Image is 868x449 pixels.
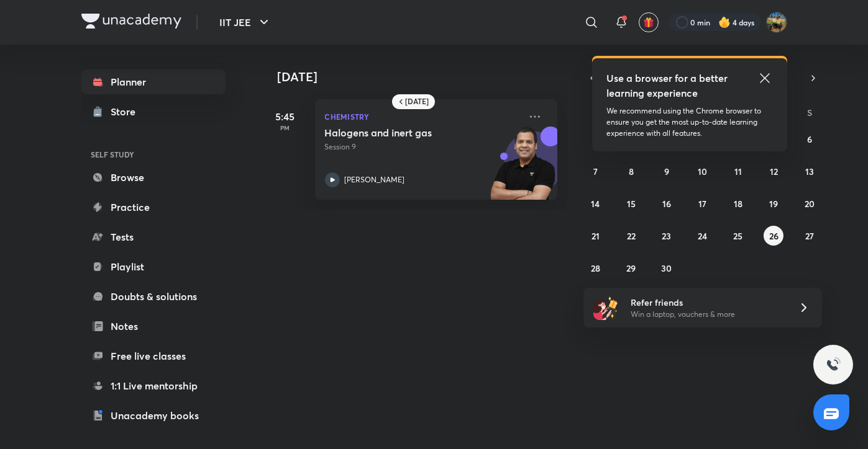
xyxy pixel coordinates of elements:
[692,226,712,246] button: September 24, 2025
[489,127,557,212] img: unacademy
[800,161,820,181] button: September 13, 2025
[639,12,659,32] button: avatar
[826,357,841,372] img: ttu
[664,166,669,177] abbr: September 9, 2025
[643,17,654,28] img: avatar
[769,230,779,242] abbr: September 26, 2025
[81,373,226,398] a: 1:1 Live mentorship
[734,166,742,177] abbr: September 11, 2025
[81,165,226,190] a: Browse
[260,124,310,131] p: PM
[325,109,520,124] p: Chemistry
[593,295,618,320] img: referral
[345,174,405,185] p: [PERSON_NAME]
[627,230,636,242] abbr: September 22, 2025
[278,69,570,84] h4: [DATE]
[585,193,605,213] button: September 14, 2025
[800,226,820,246] button: September 27, 2025
[260,109,310,124] h5: 5:45
[81,69,226,94] a: Planner
[770,166,778,177] abbr: September 12, 2025
[769,198,778,210] abbr: September 19, 2025
[591,198,600,210] abbr: September 14, 2025
[81,403,226,428] a: Unacademy books
[81,314,226,339] a: Notes
[698,166,707,177] abbr: September 10, 2025
[807,133,812,145] abbr: September 6, 2025
[662,198,671,210] abbr: September 16, 2025
[800,129,820,149] button: September 6, 2025
[607,105,772,139] p: We recommend using the Chrome browser to ensure you get the most up-to-date learning experience w...
[698,230,707,242] abbr: September 24, 2025
[728,161,748,181] button: September 11, 2025
[81,195,226,220] a: Practice
[585,226,605,246] button: September 21, 2025
[657,193,677,213] button: September 16, 2025
[627,198,636,210] abbr: September 15, 2025
[631,309,783,320] p: Win a laptop, vouchers & more
[81,284,226,309] a: Doubts & solutions
[728,226,748,246] button: September 25, 2025
[734,198,742,210] abbr: September 18, 2025
[621,193,641,213] button: September 15, 2025
[621,258,641,278] button: September 29, 2025
[764,226,783,246] button: September 26, 2025
[805,230,814,242] abbr: September 27, 2025
[81,254,226,279] a: Playlist
[631,296,783,309] h6: Refer friends
[593,166,598,177] abbr: September 7, 2025
[585,258,605,278] button: September 28, 2025
[591,262,600,274] abbr: September 28, 2025
[406,97,429,107] h6: [DATE]
[81,99,226,124] a: Store
[657,226,677,246] button: September 23, 2025
[800,193,820,213] button: September 20, 2025
[626,262,636,274] abbr: September 29, 2025
[718,16,731,29] img: streak
[764,161,783,181] button: September 12, 2025
[657,258,677,278] button: September 30, 2025
[81,14,181,29] img: Company Logo
[662,230,672,242] abbr: September 23, 2025
[81,344,226,368] a: Free live classes
[764,193,783,213] button: September 19, 2025
[662,262,672,274] abbr: September 30, 2025
[805,166,814,177] abbr: September 13, 2025
[81,14,181,32] a: Company Logo
[585,161,605,181] button: September 7, 2025
[81,144,226,165] h6: SELF STUDY
[657,161,677,181] button: September 9, 2025
[805,198,815,210] abbr: September 20, 2025
[766,12,787,33] img: Shivam Munot
[692,161,712,181] button: September 10, 2025
[111,104,144,119] div: Store
[692,193,712,213] button: September 17, 2025
[733,230,742,242] abbr: September 25, 2025
[728,193,748,213] button: September 18, 2025
[325,141,520,153] p: Session 9
[81,225,226,249] a: Tests
[698,198,706,210] abbr: September 17, 2025
[807,107,812,118] abbr: Saturday
[607,71,731,100] h5: Use a browser for a better learning experience
[212,10,279,35] button: IIT JEE
[325,127,480,139] h5: Halogens and inert gas
[621,226,641,246] button: September 22, 2025
[592,230,600,242] abbr: September 21, 2025
[629,166,634,177] abbr: September 8, 2025
[621,161,641,181] button: September 8, 2025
